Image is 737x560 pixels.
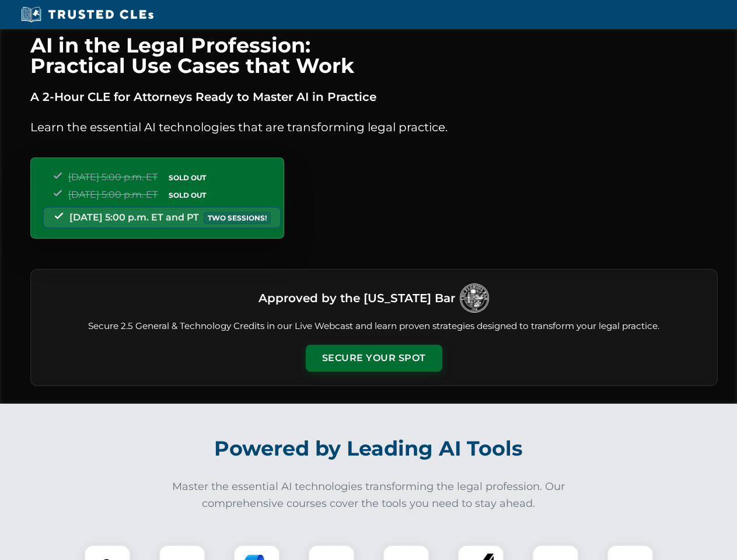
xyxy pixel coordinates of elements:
p: Learn the essential AI technologies that are transforming legal practice. [30,118,718,136]
p: Secure 2.5 General & Technology Credits in our Live Webcast and learn proven strategies designed ... [45,320,703,333]
button: Secure Your Spot [306,345,442,372]
img: Logo [460,283,489,313]
h1: AI in the Legal Profession: Practical Use Cases that Work [30,35,718,76]
img: Trusted CLEs [18,6,157,23]
p: Master the essential AI technologies transforming the legal profession. Our comprehensive courses... [165,478,573,512]
h2: Powered by Leading AI Tools [46,428,692,469]
span: [DATE] 5:00 p.m. ET [68,189,158,200]
span: SOLD OUT [165,189,210,201]
p: A 2-Hour CLE for Attorneys Ready to Master AI in Practice [30,87,718,106]
span: SOLD OUT [165,171,210,184]
h3: Approved by the [US_STATE] Bar [259,288,455,309]
span: [DATE] 5:00 p.m. ET [68,171,158,183]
